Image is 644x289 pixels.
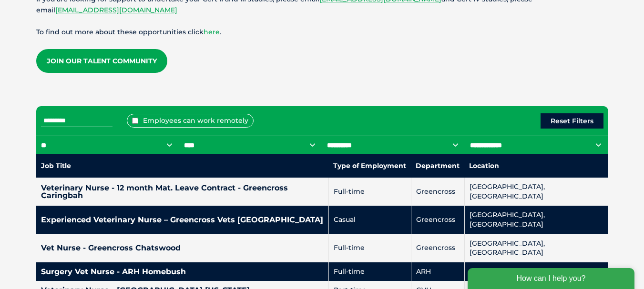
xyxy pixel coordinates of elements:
td: Full-time [328,262,411,281]
nobr: Location [469,161,499,170]
td: Greencross [411,178,464,206]
td: [GEOGRAPHIC_DATA], [GEOGRAPHIC_DATA] [464,206,608,234]
label: Employees can work remotely [127,114,254,128]
a: [EMAIL_ADDRESS][DOMAIN_NAME] [55,6,177,14]
a: here [204,28,220,36]
p: To find out more about these opportunities click . [36,27,608,38]
a: Join our Talent Community [36,49,167,73]
td: [GEOGRAPHIC_DATA], [GEOGRAPHIC_DATA] [464,178,608,206]
td: Full-time [328,178,411,206]
h4: Surgery Vet Nurse - ARH Homebush [41,268,324,276]
td: [GEOGRAPHIC_DATA], [GEOGRAPHIC_DATA] [464,234,608,262]
td: ARH [411,262,464,281]
h4: Veterinary Nurse - 12 month Mat. Leave Contract - Greencross Caringbah [41,184,324,199]
h4: Experienced Veterinary Nurse – Greencross Vets [GEOGRAPHIC_DATA] [41,216,324,224]
button: Reset Filters [541,113,603,129]
td: Greencross [411,206,464,234]
td: Casual [328,206,411,234]
nobr: Type of Employment [333,161,406,170]
td: Full-time [328,234,411,262]
nobr: Department [416,161,460,170]
div: How can I help you? [6,6,173,27]
h4: Vet Nurse - Greencross Chatswood [41,244,324,252]
nobr: Job Title [41,161,71,170]
input: Employees can work remotely [132,118,138,124]
td: Greencross [411,234,464,262]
